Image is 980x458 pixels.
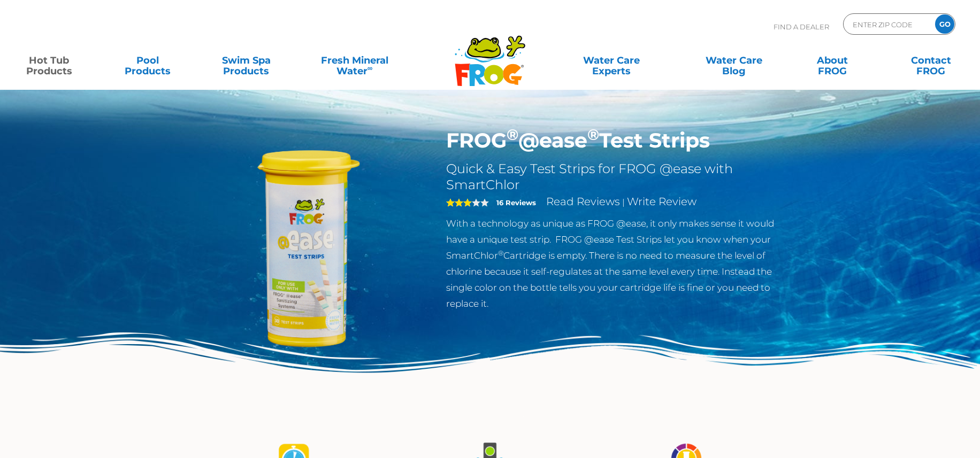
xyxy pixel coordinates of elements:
[185,128,430,373] img: FROG-@ease-TS-Bottle.png
[935,14,954,34] input: GO
[11,50,87,71] a: Hot TubProducts
[695,50,772,71] a: Water CareBlog
[446,161,795,193] h2: Quick & Easy Test Strips for FROG @ease with SmartChlor
[546,195,620,208] a: Read Reviews
[627,195,696,208] a: Write Review
[498,249,503,257] sup: ®
[794,50,870,71] a: AboutFROG
[208,50,285,71] a: Swim SpaProducts
[507,125,518,144] sup: ®
[446,128,795,153] h1: FROG @ease Test Strips
[367,64,373,72] sup: ∞
[587,125,599,144] sup: ®
[549,50,673,71] a: Water CareExperts
[449,21,531,87] img: Frog Products Logo
[893,50,969,71] a: ContactFROG
[622,197,625,207] span: |
[496,198,536,207] strong: 16 Reviews
[109,50,186,71] a: PoolProducts
[446,215,795,312] p: With a technology as unique as FROG @ease, it only makes sense it would have a unique test strip....
[307,50,402,71] a: Fresh MineralWater∞
[774,13,829,40] p: Find A Dealer
[446,198,472,207] span: 3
